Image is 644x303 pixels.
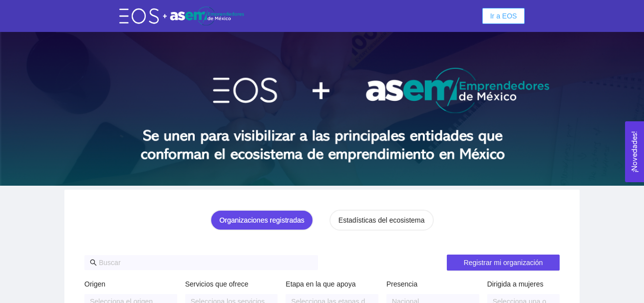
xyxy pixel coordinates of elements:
[119,6,244,25] img: eos-asem-logo.38b026ae.png
[84,279,105,290] label: Origen
[219,215,304,226] div: Organizaciones registradas
[625,121,644,182] button: Open Feedback Widget
[490,10,517,21] span: Ir a EOS
[338,215,425,226] div: Estadísticas del ecosistema
[286,279,355,290] label: Etapa en la que apoya
[487,279,544,290] label: Dirigida a mujeres
[185,279,249,290] label: Servicios que ofrece
[99,257,313,268] input: Buscar
[482,8,525,24] button: Ir a EOS
[386,279,417,290] label: Presencia
[464,257,543,268] span: Registrar mi organización
[447,255,560,271] button: Registrar mi organización
[90,259,97,266] span: search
